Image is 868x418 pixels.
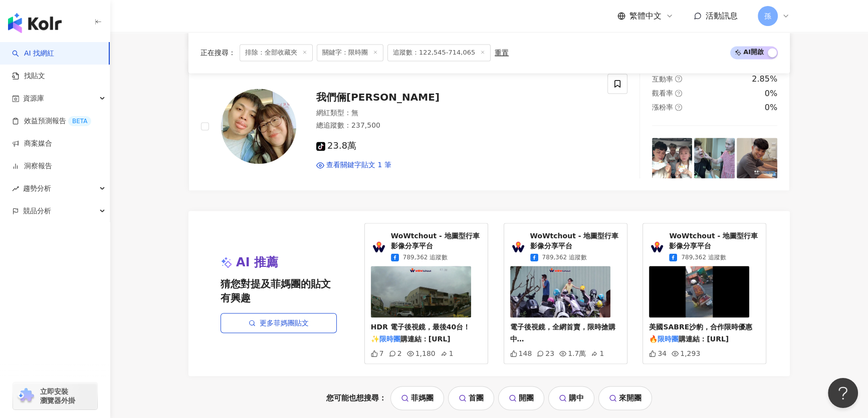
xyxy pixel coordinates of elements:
div: 0% [765,88,777,99]
span: 繁體中文 [629,11,662,22]
span: 購連結：[URL] [679,335,729,343]
mark: 限時團 [379,335,400,343]
a: KOL AvatarWoWtchout - 地圖型行車影像分享平台789,362 追蹤數 [649,231,760,262]
span: 查看關鍵字貼文 1 筆 [326,160,391,170]
div: 34 [649,349,667,357]
div: 1 [591,349,604,357]
img: KOL Avatar [649,239,665,255]
div: 1.7萬 [559,349,586,357]
span: 關鍵字：限時團 [317,44,383,61]
span: HDR 電子後視鏡，最後40台！ ✨ [371,323,470,343]
img: KOL Avatar [510,239,526,255]
span: 趨勢分析 [23,177,51,200]
span: rise [12,185,19,192]
span: question-circle [675,90,682,97]
span: 孫 [764,11,771,22]
div: 總追蹤數 ： 237,500 [316,121,595,131]
img: post-image [694,138,735,178]
span: 我們倆[PERSON_NAME] [316,91,440,103]
a: chrome extension立即安裝 瀏覽器外掛 [13,382,97,409]
iframe: Help Scout Beacon - Open [828,378,858,408]
span: AI 推薦 [236,254,278,271]
a: 更多菲媽團貼文 [221,313,337,333]
img: KOL Avatar [221,89,296,164]
img: 阿嬤勵志成為賽車手，外內外技巧如火純青（檢舉三張成功，含驗車單） [649,266,749,317]
a: 開團 [498,386,544,410]
a: 效益預測報告BETA [12,116,91,126]
span: 立即安裝 瀏覽器外掛 [40,387,75,405]
div: 重置 [495,49,509,57]
mark: 限時團 [658,335,679,343]
div: 23 [537,349,554,357]
span: 競品分析 [23,200,51,222]
a: 購中 [548,386,594,410]
a: 洞察報告 [12,161,52,171]
span: 活動訊息 [706,11,738,21]
span: 正在搜尋 ： [200,49,236,57]
a: searchAI 找網紅 [12,49,54,59]
span: WoWtchout - 地圖型行車影像分享平台 [391,231,482,251]
img: KOL Avatar [371,239,387,255]
div: 您可能也想搜尋： [188,386,790,410]
span: 觀看率 [652,89,673,97]
a: KOL AvatarWoWtchout - 地圖型行車影像分享平台789,362 追蹤數 [371,231,482,262]
a: 菲媽團 [390,386,444,410]
span: 購連結：[URL] [400,335,451,343]
span: 排除：全部收藏夾 [240,44,313,61]
span: 漲粉率 [652,103,673,111]
a: 查看關鍵字貼文 1 筆 [316,160,391,170]
img: 失心瘋駕駛遇到佛心媽媽，為子女做了做壞示範，難怪人善被人欺。 [510,266,610,317]
span: 電子後視鏡，全網首賣，限時搶購中 ✨ [510,323,615,355]
a: KOL AvatarWoWtchout - 地圖型行車影像分享平台789,362 追蹤數 [510,231,621,262]
div: 2 [389,349,402,357]
span: 789,362 追蹤數 [542,253,587,262]
span: WoWtchout - 地圖型行車影像分享平台 [669,231,760,251]
div: 1,180 [407,349,436,357]
span: 互動率 [652,75,673,83]
div: 2.85% [752,74,777,85]
a: 首團 [448,386,494,410]
span: 追蹤數：122,545-714,065 [387,44,491,61]
div: 1 [441,349,454,357]
a: 來開團 [598,386,652,410]
a: 商案媒合 [12,139,52,149]
span: question-circle [675,104,682,111]
span: 美國SABRE沙豹，合作限時優惠 🔥 [649,323,752,343]
div: 7 [371,349,384,357]
span: question-circle [675,75,682,82]
a: KOL Avatar我們倆[PERSON_NAME]網紅類型：無總追蹤數：237,50023.8萬查看關鍵字貼文 1 筆互動率question-circle2.85%觀看率question-ci... [188,61,790,191]
div: 1,293 [672,349,700,357]
img: post-image [652,138,693,178]
img: 一個路口三張罰單，你不簡單（檢舉三張成功） [371,266,471,317]
span: 23.8萬 [316,141,356,151]
div: 網紅類型 ： 無 [316,108,595,118]
a: 找貼文 [12,71,45,81]
span: 猜您對提及菲媽團的貼文有興趣 [221,277,337,305]
img: post-image [737,138,777,178]
div: 148 [510,349,532,357]
span: 資源庫 [23,87,44,110]
div: 0% [765,102,777,113]
span: WoWtchout - 地圖型行車影像分享平台 [530,231,621,251]
span: 789,362 追蹤數 [403,253,448,262]
span: 789,362 追蹤數 [681,253,726,262]
img: chrome extension [16,388,36,404]
img: logo [8,13,62,33]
